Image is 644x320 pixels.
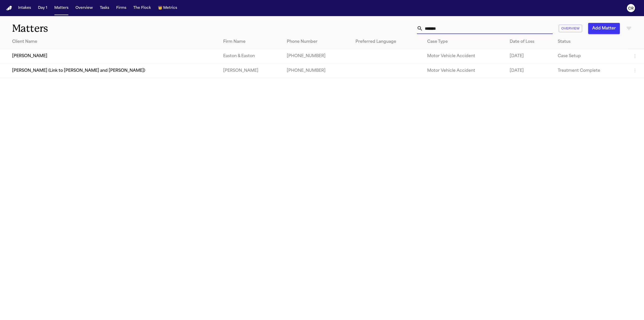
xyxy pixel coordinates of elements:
[283,63,351,78] td: [PHONE_NUMBER]
[36,4,49,13] button: Day 1
[131,4,153,13] button: The Flock
[510,39,550,45] div: Date of Loss
[16,4,33,13] button: Intakes
[219,63,283,78] td: [PERSON_NAME]
[6,6,12,11] img: Finch Logo
[223,39,279,45] div: Firm Name
[283,49,351,63] td: [PHONE_NUMBER]
[558,39,624,45] div: Status
[98,4,111,13] button: Tasks
[52,4,70,13] button: Matters
[287,39,347,45] div: Phone Number
[559,25,582,32] button: Overview
[219,49,283,63] td: Easton & Easton
[12,39,215,45] div: Client Name
[12,22,199,35] h1: Matters
[73,4,95,13] button: Overview
[554,49,628,63] td: Case Setup
[423,63,506,78] td: Motor Vehicle Accident
[355,39,419,45] div: Preferred Language
[6,6,12,11] a: Home
[114,4,128,13] button: Firms
[427,39,502,45] div: Case Type
[588,23,620,34] button: Add Matter
[506,63,554,78] td: [DATE]
[554,63,628,78] td: Treatment Complete
[423,49,506,63] td: Motor Vehicle Accident
[506,49,554,63] td: [DATE]
[156,4,179,13] button: crownMetrics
